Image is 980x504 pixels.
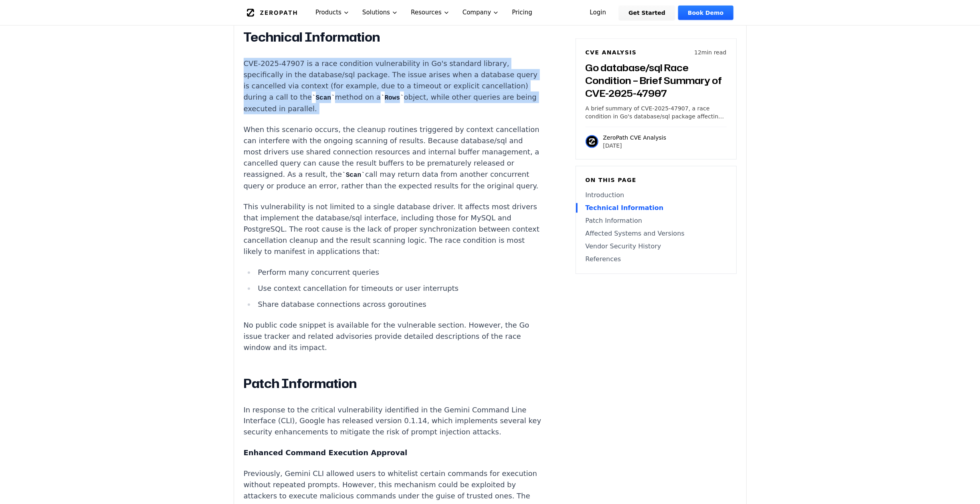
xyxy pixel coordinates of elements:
p: [DATE] [603,142,667,150]
p: A brief summary of CVE-2025-47907, a race condition in Go's database/sql package affecting query ... [586,104,727,120]
p: This vulnerability is not limited to a single database driver. It affects most drivers that imple... [244,201,542,257]
a: Login [580,6,616,20]
code: Scan [312,94,335,102]
h2: Patch Information [244,376,542,392]
li: Perform many concurrent queries [255,267,542,278]
p: ZeroPath CVE Analysis [603,134,667,142]
img: ZeroPath CVE Analysis [586,135,598,148]
h6: On this page [586,176,727,184]
p: When this scenario occurs, the cleanup routines triggered by context cancellation can interfere w... [244,124,542,192]
a: Vendor Security History [586,242,727,251]
p: CVE-2025-47907 is a race condition vulnerability in Go's standard library, specifically in the da... [244,58,542,114]
p: 12 min read [694,48,726,56]
li: Share database connections across goroutines [255,299,542,310]
a: Patch Information [586,216,727,226]
a: Technical Information [586,203,727,213]
a: Book Demo [678,6,733,20]
a: Get Started [619,6,675,20]
a: Affected Systems and Versions [586,229,727,238]
a: References [586,254,727,264]
code: Scan [342,172,365,179]
h3: Go database/sql Race Condition – Brief Summary of CVE-2025-47907 [586,61,727,100]
h6: CVE Analysis [586,48,637,56]
h2: Technical Information [244,29,542,45]
p: In response to the critical vulnerability identified in the Gemini Command Line Interface (CLI), ... [244,404,542,438]
strong: Enhanced Command Execution Approval [244,449,408,457]
a: Introduction [586,190,727,200]
li: Use context cancellation for timeouts or user interrupts [255,283,542,294]
p: No public code snippet is available for the vulnerable section. However, the Go issue tracker and... [244,320,542,353]
code: Rows [381,94,404,102]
